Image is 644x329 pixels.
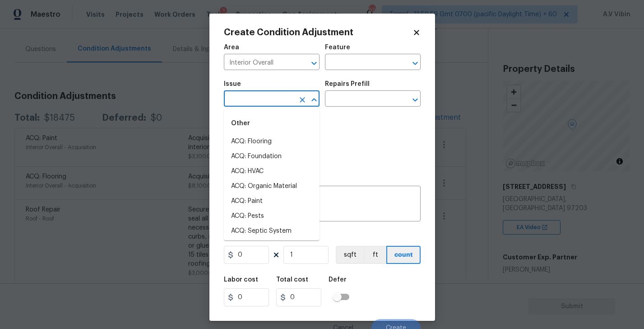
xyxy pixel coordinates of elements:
[308,94,320,106] button: Close
[224,224,320,239] li: ACQ: Septic System
[386,246,421,264] button: count
[224,134,320,149] li: ACQ: Flooring
[224,81,241,87] h5: Issue
[325,44,350,51] h5: Feature
[329,277,347,283] h5: Defer
[325,81,370,87] h5: Repairs Prefill
[336,246,364,264] button: sqft
[409,57,422,70] button: Open
[224,28,412,37] h2: Create Condition Adjustment
[409,94,422,106] button: Open
[224,113,320,134] div: Other
[224,164,320,179] li: ACQ: HVAC
[224,239,320,254] li: ACQ: Water Leak
[276,277,308,283] h5: Total cost
[224,209,320,224] li: ACQ: Pests
[308,57,320,70] button: Open
[296,94,309,106] button: Clear
[224,44,239,51] h5: Area
[224,277,258,283] h5: Labor cost
[364,246,386,264] button: ft
[224,179,320,194] li: ACQ: Organic Material
[224,194,320,209] li: ACQ: Paint
[224,149,320,164] li: ACQ: Foundation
